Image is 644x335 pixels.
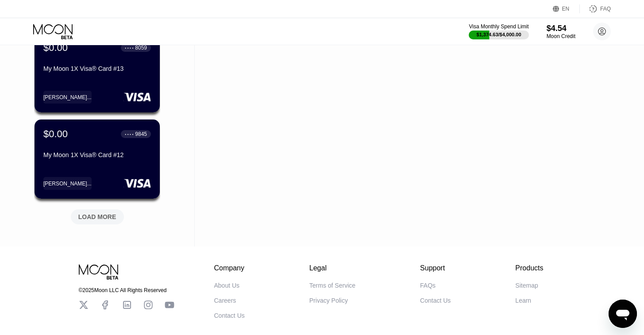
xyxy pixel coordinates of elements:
[515,282,538,289] div: Sitemap
[214,297,236,304] div: Careers
[125,46,134,49] div: ● ● ● ●
[469,23,528,39] div: Visa Monthly Spend Limit$1,374.63/$4,000.00
[309,282,355,289] div: Terms of Service
[214,312,245,319] div: Contact Us
[547,24,575,33] div: $4.54
[43,151,151,158] div: My Moon 1X Visa® Card #12
[35,33,160,112] div: $0.00● ● ● ●8059My Moon 1X Visa® Card #13[PERSON_NAME]...
[78,213,116,221] div: LOAD MORE
[420,297,451,304] div: Contact Us
[477,32,521,37] div: $1,374.63 / $4,000.00
[43,91,92,104] div: [PERSON_NAME]...
[600,6,611,12] div: FAQ
[135,45,147,51] div: 8059
[79,287,174,293] div: © 2025 Moon LLC All Rights Reserved
[309,297,348,304] div: Privacy Policy
[214,282,240,289] div: About Us
[43,181,92,187] div: [PERSON_NAME]...
[43,94,92,100] div: [PERSON_NAME]...
[562,6,570,12] div: EN
[547,24,575,39] div: $4.54Moon Credit
[64,206,131,224] div: LOAD MORE
[125,133,134,135] div: ● ● ● ●
[43,65,151,72] div: My Moon 1X Visa® Card #13
[469,23,528,30] div: Visa Monthly Spend Limit
[43,42,68,54] div: $0.00
[515,297,531,304] div: Learn
[214,264,245,272] div: Company
[420,282,436,289] div: FAQs
[580,4,611,13] div: FAQ
[420,264,451,272] div: Support
[43,177,92,190] div: [PERSON_NAME]...
[515,264,543,272] div: Products
[609,300,637,328] iframe: Button to launch messaging window
[547,33,575,39] div: Moon Credit
[553,4,580,13] div: EN
[35,119,160,199] div: $0.00● ● ● ●9845My Moon 1X Visa® Card #12[PERSON_NAME]...
[43,128,68,140] div: $0.00
[135,131,147,137] div: 9845
[309,264,355,272] div: Legal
